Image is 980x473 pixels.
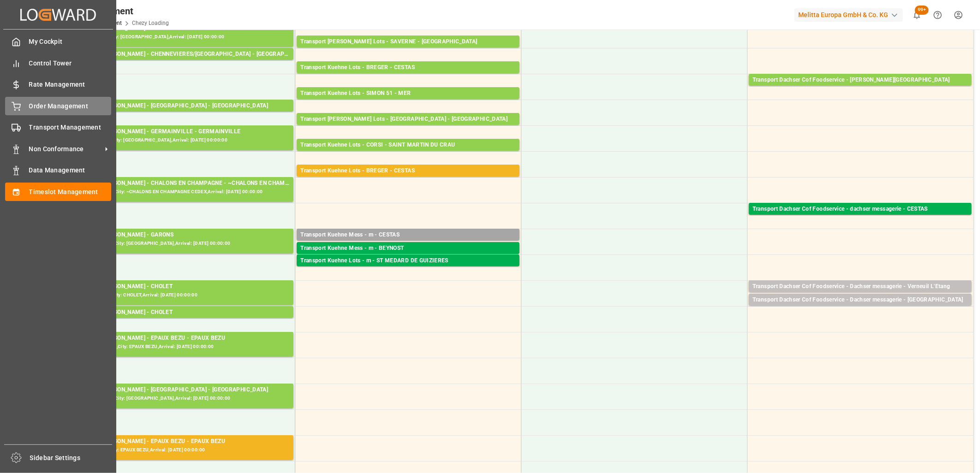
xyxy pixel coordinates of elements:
[5,161,111,179] a: Data Management
[74,111,290,118] div: Pallets: ,TU: 470,City: [GEOGRAPHIC_DATA],Arrival: [DATE] 00:00:00
[300,47,516,54] div: Pallets: 1,TU: ,City: [GEOGRAPHIC_DATA],Arrival: [DATE] 00:00:00
[907,5,927,25] button: show 100 new notifications
[753,85,968,93] div: Pallets: 2,TU: 14,City: [GEOGRAPHIC_DATA],Arrival: [DATE] 00:00:00
[29,59,112,68] span: Control Tower
[753,305,968,313] div: Pallets: ,TU: ,City: [GEOGRAPHIC_DATA],Arrival: [DATE] 00:00:00
[300,244,516,253] div: Transport Kuehne Mess - m - BEYNOST
[753,296,968,305] div: Transport Dachser Cof Foodservice - Dachser messagerie - [GEOGRAPHIC_DATA]
[29,101,112,111] span: Order Management
[5,33,111,51] a: My Cockpit
[753,282,968,291] div: Transport Dachser Cof Foodservice - Dachser messagerie - Verneuil L'Etang
[300,253,516,261] div: Pallets: ,TU: 76,City: [GEOGRAPHIC_DATA],Arrival: [DATE] 00:00:00
[5,54,111,72] a: Control Tower
[74,59,290,67] div: Pallets: 18,TU: 654,City: [GEOGRAPHIC_DATA]/MARNE CEDEX,Arrival: [DATE] 00:00:00
[74,437,290,446] div: Transport [PERSON_NAME] - EPAUX BEZU - EPAUX BEZU
[300,240,516,248] div: Pallets: ,TU: 18,City: CESTAS,Arrival: [DATE] 00:00:00
[74,101,290,111] div: Transport [PERSON_NAME] - [GEOGRAPHIC_DATA] - [GEOGRAPHIC_DATA]
[74,282,290,291] div: Transport [PERSON_NAME] - CHOLET
[74,343,290,351] div: Pallets: 28,TU: 391,City: EPAUX BEZU,Arrival: [DATE] 00:00:00
[74,136,290,144] div: Pallets: ,TU: 108,City: [GEOGRAPHIC_DATA],Arrival: [DATE] 00:00:00
[5,97,111,115] a: Order Management
[795,8,903,22] div: Melitta Europa GmbH & Co. KG
[29,37,112,47] span: My Cockpit
[927,5,948,25] button: Help Center
[5,183,111,201] a: Timeslot Management
[300,89,516,98] div: Transport Kuehne Lots - SIMON 51 - MER
[29,166,112,175] span: Data Management
[300,166,516,176] div: Transport Kuehne Lots - BREGER - CESTAS
[915,6,929,15] span: 99+
[74,395,290,402] div: Pallets: 4,TU: 432,City: [GEOGRAPHIC_DATA],Arrival: [DATE] 00:00:00
[74,50,290,59] div: Transport [PERSON_NAME] - CHENNEVIERES/[GEOGRAPHIC_DATA] - [GEOGRAPHIC_DATA]/MARNE CEDEX
[300,72,516,80] div: Pallets: 1,TU: 256,City: [GEOGRAPHIC_DATA],Arrival: [DATE] 00:00:00
[5,118,111,136] a: Transport Management
[753,291,968,299] div: Pallets: ,TU: 175,City: Verneuil L'Etang,Arrival: [DATE] 00:00:00
[300,231,516,240] div: Transport Kuehne Mess - m - CESTAS
[74,308,290,317] div: Transport [PERSON_NAME] - CHOLET
[300,124,516,132] div: Pallets: 4,TU: 198,City: [GEOGRAPHIC_DATA],Arrival: [DATE] 00:00:00
[29,123,112,132] span: Transport Management
[74,240,290,248] div: Pallets: 1,TU: 729,City: [GEOGRAPHIC_DATA],Arrival: [DATE] 00:00:00
[30,453,113,463] span: Sidebar Settings
[74,231,290,240] div: Transport [PERSON_NAME] - GARONS
[74,291,290,299] div: Pallets: ,TU: 585,City: CHOLET,Arrival: [DATE] 00:00:00
[5,76,111,94] a: Rate Management
[753,214,968,222] div: Pallets: 3,TU: 48,City: CESTAS,Arrival: [DATE] 00:00:00
[753,76,968,85] div: Transport Dachser Cof Foodservice - [PERSON_NAME][GEOGRAPHIC_DATA]
[74,334,290,343] div: Transport [PERSON_NAME] - EPAUX BEZU - EPAUX BEZU
[74,446,290,454] div: Pallets: 31,TU: ,City: EPAUX BEZU,Arrival: [DATE] 00:00:00
[795,6,907,24] button: Melitta Europa GmbH & Co. KG
[300,37,516,47] div: Transport [PERSON_NAME] Lots - SAVERNE - [GEOGRAPHIC_DATA]
[74,317,290,325] div: Pallets: ,TU: 47,City: CHOLET,Arrival: [DATE] 00:00:00
[300,115,516,124] div: Transport [PERSON_NAME] Lots - [GEOGRAPHIC_DATA] - [GEOGRAPHIC_DATA]
[300,141,516,150] div: Transport Kuehne Lots - CORSI - SAINT MARTIN DU CRAU
[29,144,102,154] span: Non Conformance
[300,98,516,106] div: Pallets: 11,TU: 16,City: MER,Arrival: [DATE] 00:00:00
[74,385,290,395] div: Transport [PERSON_NAME] - [GEOGRAPHIC_DATA] - [GEOGRAPHIC_DATA]
[29,80,112,89] span: Rate Management
[300,266,516,273] div: Pallets: ,TU: 7,City: [GEOGRAPHIC_DATA],Arrival: [DATE] 00:00:00
[29,187,112,197] span: Timeslot Management
[74,33,290,41] div: Pallets: ,TU: 62,City: [GEOGRAPHIC_DATA],Arrival: [DATE] 00:00:00
[74,179,290,188] div: Transport [PERSON_NAME] - CHALONS EN CHAMPAGNE - ~CHALONS EN CHAMPAGNE CEDEX
[753,205,968,214] div: Transport Dachser Cof Foodservice - dachser messagerie - CESTAS
[300,176,516,183] div: Pallets: 1,TU: 214,City: [GEOGRAPHIC_DATA],Arrival: [DATE] 00:00:00
[74,127,290,136] div: Transport [PERSON_NAME] - GERMAINVILLE - GERMAINVILLE
[300,150,516,158] div: Pallets: ,TU: 848,City: [GEOGRAPHIC_DATA][PERSON_NAME],Arrival: [DATE] 00:00:00
[74,188,290,196] div: Pallets: 1,TU: 723,City: ~CHALONS EN CHAMPAGNE CEDEX,Arrival: [DATE] 00:00:00
[300,63,516,72] div: Transport Kuehne Lots - BREGER - CESTAS
[300,256,516,266] div: Transport Kuehne Lots - m - ST MEDARD DE GUIZIERES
